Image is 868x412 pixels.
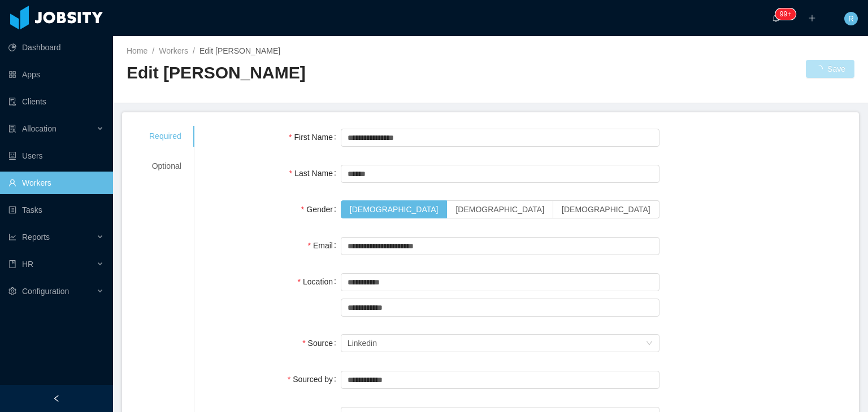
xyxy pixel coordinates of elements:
label: Source [302,339,341,348]
i: icon: plus [808,14,816,22]
span: R [848,12,854,25]
a: icon: auditClients [8,90,104,113]
a: icon: appstoreApps [8,63,104,86]
div: Optional [136,156,195,177]
i: icon: setting [8,287,16,295]
label: Gender [301,205,341,214]
i: icon: bell [772,14,780,22]
div: Linkedin [348,335,377,352]
label: Last Name [289,169,341,178]
span: Edit [PERSON_NAME] [199,46,280,55]
a: icon: robotUsers [8,144,104,167]
span: HR [22,260,33,269]
a: icon: pie-chartDashboard [8,36,104,59]
i: icon: line-chart [8,233,16,241]
a: icon: userWorkers [8,172,104,194]
span: Reports [22,233,50,242]
span: / [193,46,195,55]
span: Configuration [22,287,69,296]
sup: 244 [775,8,796,20]
h2: Edit [PERSON_NAME] [127,62,491,85]
input: Last Name [341,165,659,183]
input: First Name [341,129,659,147]
span: [DEMOGRAPHIC_DATA] [350,205,439,214]
label: Location [298,277,341,286]
label: Sourced by [288,375,341,384]
label: First Name [289,133,341,142]
i: icon: solution [8,125,16,133]
input: Email [341,237,659,255]
a: icon: profileTasks [8,199,104,221]
span: / [152,46,154,55]
label: Email [308,241,341,250]
i: icon: book [8,260,16,268]
div: Required [136,126,195,147]
span: Allocation [22,124,57,133]
span: [DEMOGRAPHIC_DATA] [562,205,650,214]
span: [DEMOGRAPHIC_DATA] [455,205,544,214]
a: Workers [159,46,188,55]
a: Home [127,46,147,55]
